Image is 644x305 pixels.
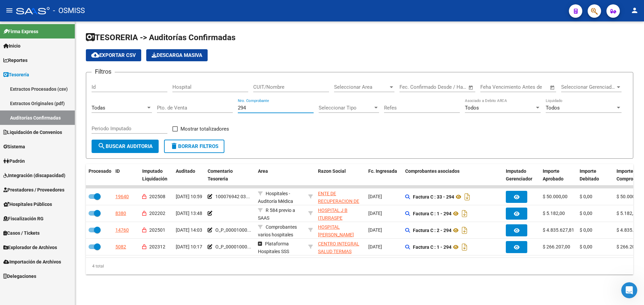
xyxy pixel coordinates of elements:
[164,140,224,153] button: Borrar Filtros
[465,105,479,111] span: Todos
[176,244,202,249] span: [DATE] 10:17
[176,194,202,199] span: [DATE] 10:59
[173,164,205,186] datatable-header-cell: Auditado
[115,226,129,234] div: 14760
[460,208,469,219] i: Descargar documento
[176,211,202,216] span: [DATE] 13:48
[577,164,614,186] datatable-header-cell: Importe Debitado
[176,168,195,174] span: Auditado
[140,164,173,186] datatable-header-cell: Imputado Liquidación
[215,244,251,249] span: O_P_00001000...
[115,210,126,217] div: 8380
[366,164,402,186] datatable-header-cell: Fc. Ingresada
[580,244,592,249] span: $ 0,00
[318,190,363,204] div: - 30718615700
[170,143,218,149] span: Borrar Filtros
[3,28,38,35] span: Firma Express
[368,194,382,199] span: [DATE]
[561,84,615,90] span: Seleccionar Gerenciador
[5,6,13,14] mat-icon: menu
[92,67,115,76] h3: Filtros
[115,193,129,201] div: 19640
[170,142,178,150] mat-icon: delete
[176,227,202,233] span: [DATE] 14:03
[318,240,363,254] div: - 30716729407
[318,223,363,237] div: - 30999282292
[402,164,503,186] datatable-header-cell: Comprobantes asociados
[3,143,25,150] span: Sistema
[3,157,25,165] span: Padrón
[149,227,165,233] span: 202501
[115,243,126,251] div: 5082
[621,282,637,298] iframe: Intercom live chat
[543,244,570,249] span: $ 266.207,00
[3,186,64,194] span: Prestadores / Proveedores
[3,244,57,251] span: Explorador de Archivos
[413,194,454,200] strong: Factura C : 33 - 294
[543,194,568,199] span: $ 50.000,00
[546,105,560,111] span: Todos
[616,211,639,216] span: $ 5.182,00
[506,168,532,181] span: Imputado Gerenciador
[91,52,136,58] span: Exportar CSV
[503,164,540,186] datatable-header-cell: Imputado Gerenciador
[549,84,556,91] button: Open calendar
[318,207,363,221] div: - 30660716757
[315,164,366,186] datatable-header-cell: Razon Social
[113,164,140,186] datatable-header-cell: ID
[368,211,382,216] span: [DATE]
[86,258,633,275] div: 4 total
[3,201,52,208] span: Hospitales Públicos
[258,208,295,221] span: R 584 previo a SAAS
[413,228,451,233] strong: Factura C : 2 - 294
[319,105,373,111] span: Seleccionar Tipo
[580,194,592,199] span: $ 0,00
[98,142,106,150] mat-icon: search
[368,244,382,249] span: [DATE]
[318,168,346,174] span: Razon Social
[255,164,306,186] datatable-header-cell: Area
[91,51,99,59] mat-icon: cloud_download
[413,211,451,216] strong: Factura C : 1 - 294
[580,211,592,216] span: $ 0,00
[460,225,469,236] i: Descargar documento
[53,3,85,18] span: - OSMISS
[3,273,36,280] span: Delegaciones
[152,52,202,58] span: Descarga Masiva
[3,42,20,50] span: Inicio
[258,191,293,204] span: Hospitales - Auditoría Médica
[258,241,289,254] span: Plataforma Hospitales SSS
[115,168,120,174] span: ID
[433,84,465,90] input: Fecha fin
[149,244,165,249] span: 202312
[89,168,111,174] span: Procesado
[149,211,165,216] span: 202202
[318,208,347,221] span: HOSPITAL J B ITURRASPE
[205,164,255,186] datatable-header-cell: Comentario Tesoreria
[368,168,397,174] span: Fc. Ingresada
[3,129,62,136] span: Liquidación de Convenios
[463,192,472,202] i: Descargar documento
[146,49,208,61] button: Descarga Masiva
[3,258,61,265] span: Importación de Archivos
[460,242,469,252] i: Descargar documento
[3,71,29,78] span: Tesorería
[86,33,235,42] span: TESORERIA -> Auditorías Confirmadas
[149,194,165,199] span: 202508
[334,84,388,90] span: Seleccionar Area
[215,194,250,199] span: 100076942 03...
[258,224,297,237] span: Comprobantes varios hospitales
[540,164,577,186] datatable-header-cell: Importe Aprobado
[543,168,563,181] span: Importe Aprobado
[616,244,644,249] span: $ 266.207,00
[543,211,565,216] span: $ 5.182,00
[318,241,359,254] span: CENTRO INTEGRAL SALUD TERMAS
[258,168,268,174] span: Area
[631,6,639,14] mat-icon: person
[318,191,362,242] span: ENTE DE RECUPERACION DE FONDOS PARA EL FORTALECIMIENTO DEL SISTEMA DE SALUD DE MENDOZA (REFORSAL)...
[180,125,229,133] span: Mostrar totalizadores
[3,215,44,222] span: Fiscalización RG
[142,168,167,181] span: Imputado Liquidación
[92,140,159,153] button: Buscar Auditoria
[399,84,427,90] input: Fecha inicio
